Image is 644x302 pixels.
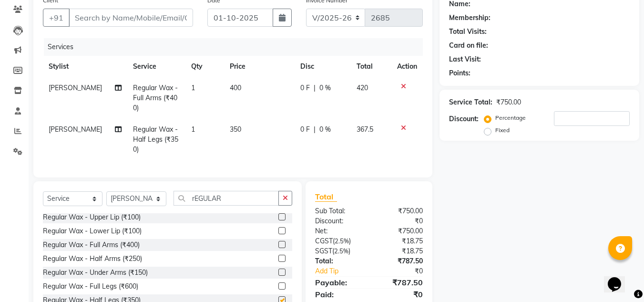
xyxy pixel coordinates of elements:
[43,226,142,236] div: Regular Wax - Lower Lip (₹100)
[334,247,348,255] span: 2.5%
[308,266,379,276] a: Add Tip
[230,125,241,134] span: 350
[449,13,491,23] div: Membership:
[49,83,102,92] span: [PERSON_NAME]
[369,289,430,300] div: ₹0
[133,125,178,154] span: Regular Wax - Half Legs (₹350)
[191,83,195,92] span: 1
[369,246,430,256] div: ₹18.75
[315,237,333,245] span: CGST
[369,277,430,288] div: ₹787.50
[319,125,331,135] span: 0 %
[308,216,369,226] div: Discount:
[319,83,331,93] span: 0 %
[449,41,488,51] div: Card on file:
[369,206,430,216] div: ₹750.00
[295,56,351,77] th: Disc
[43,281,138,292] div: Regular Wax - Full Legs (₹600)
[44,38,430,56] div: Services
[308,206,369,216] div: Sub Total:
[379,266,430,276] div: ₹0
[43,268,148,278] div: Regular Wax - Under Arms (₹150)
[314,125,316,135] span: |
[315,247,332,255] span: SGST
[43,254,142,264] div: Regular Wax - Half Arms (₹250)
[335,237,349,245] span: 2.5%
[357,83,368,92] span: 420
[449,68,470,78] div: Points:
[369,236,430,246] div: ₹18.75
[174,191,279,206] input: Search or Scan
[69,9,193,27] input: Search by Name/Mobile/Email/Code
[308,226,369,236] div: Net:
[449,54,481,64] div: Last Visit:
[43,56,127,77] th: Stylist
[308,246,369,256] div: ( )
[449,97,492,107] div: Service Total:
[391,56,423,77] th: Action
[308,236,369,246] div: ( )
[369,216,430,226] div: ₹0
[308,256,369,266] div: Total:
[308,289,369,300] div: Paid:
[449,114,479,124] div: Discount:
[308,277,369,288] div: Payable:
[369,226,430,236] div: ₹750.00
[133,83,178,112] span: Regular Wax - Full Arms (₹400)
[224,56,295,77] th: Price
[315,192,337,202] span: Total
[230,83,241,92] span: 400
[495,126,510,135] label: Fixed
[43,9,70,27] button: +91
[300,125,310,135] span: 0 F
[369,256,430,266] div: ₹787.50
[191,125,195,134] span: 1
[49,125,102,134] span: [PERSON_NAME]
[185,56,224,77] th: Qty
[604,264,634,292] iframe: chat widget
[43,212,141,222] div: Regular Wax - Upper Lip (₹100)
[127,56,185,77] th: Service
[314,83,316,93] span: |
[351,56,391,77] th: Total
[496,97,521,107] div: ₹750.00
[495,114,526,122] label: Percentage
[357,125,373,134] span: 367.5
[300,83,310,93] span: 0 F
[43,240,140,250] div: Regular Wax - Full Arms (₹400)
[449,27,487,37] div: Total Visits:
